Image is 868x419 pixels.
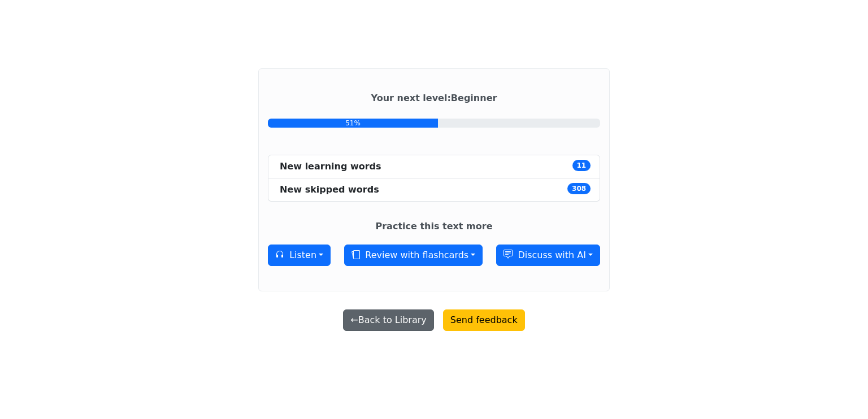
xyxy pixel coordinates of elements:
[371,93,497,103] strong: Your next level : Beginner
[443,309,525,331] button: Send feedback
[280,183,379,197] div: New skipped words
[338,309,438,320] a: ←Back to Library
[496,245,600,266] button: Discuss with AI
[567,183,591,194] span: 308
[343,309,433,331] button: ←Back to Library
[572,160,591,171] span: 11
[268,119,600,128] a: 51%
[344,245,483,266] button: Review with flashcards
[268,245,331,266] button: Listen
[375,221,492,232] strong: Practice this text more
[268,119,438,128] div: 51%
[280,160,381,173] div: New learning words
